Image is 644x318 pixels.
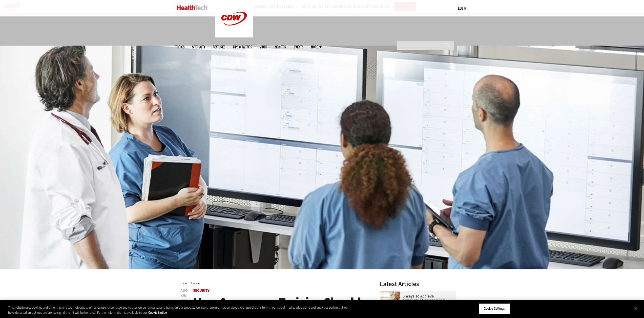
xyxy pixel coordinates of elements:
a: Security [193,288,210,293]
a: Log in [458,6,466,10]
a: Features [213,45,225,49]
div: » [183,281,367,285]
a: Networking Solutions for Senior Living [380,291,403,295]
a: Home [183,283,187,285]
a: Events [294,45,303,49]
span: Aug [180,289,188,292]
span: 06 [180,293,188,298]
span: Specialty [192,45,205,49]
span: 2025 [181,298,187,302]
img: Networking Solutions for Senior Living [380,291,400,311]
a: 5 Ways to Achieve Connected Senior Living That Benefit Residents and Staff [380,294,453,310]
a: Tips & Tactics [233,45,252,49]
h3: Latest Articles [380,281,456,287]
span: Topics [175,45,184,49]
button: Cookie Settings [479,303,510,314]
div: This website uses cookies and other tracking technologies to enhance user experience and to analy... [8,305,354,315]
a: Video [260,45,267,49]
div: User menu [458,6,466,11]
img: Home [177,5,207,10]
a: MonITor [275,45,286,49]
span: More [311,45,322,49]
button: Close [630,303,641,314]
a: More information about your privacy [148,310,167,315]
a: CDW [215,33,253,39]
a: Security [193,283,200,285]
